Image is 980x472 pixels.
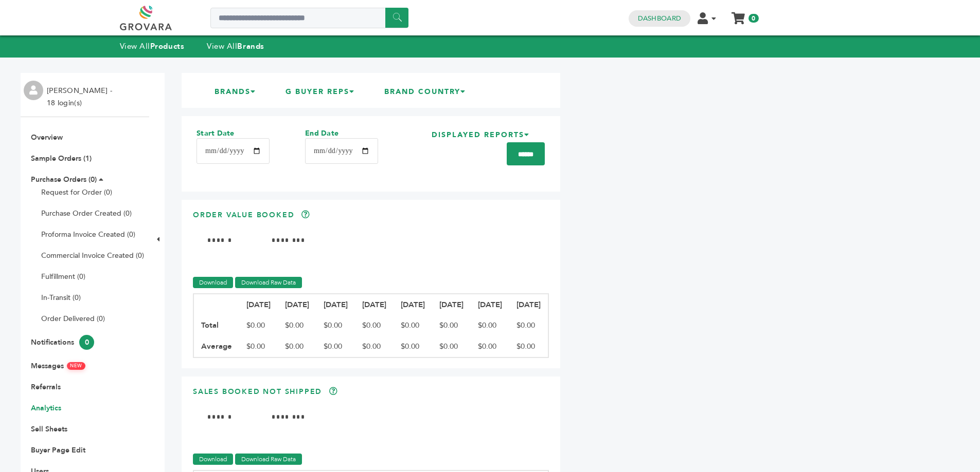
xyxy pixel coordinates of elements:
[239,336,278,357] td: $0.00
[67,362,85,370] span: NEW
[31,175,97,184] a: Purchase Orders (0)
[278,315,316,336] td: $0.00
[31,337,94,347] a: Notifications0
[41,314,105,324] a: Order Delivered (0)
[426,129,541,146] li: DISPLAYED REPORTS
[355,294,394,315] th: [DATE]
[197,128,269,139] label: Start Date
[193,277,233,288] a: Download
[193,387,322,405] h3: Sales Booked Not Shipped
[31,445,85,455] a: Buyer Page Edit
[239,294,278,315] th: [DATE]
[471,336,509,357] td: $0.00
[31,382,61,392] a: Referrals
[41,293,81,303] a: In-Transit (0)
[193,315,239,336] th: Total
[237,41,264,51] strong: Brands
[355,336,394,357] td: $0.00
[47,85,115,109] li: [PERSON_NAME] - 18 login(s)
[280,86,366,103] li: G BUYER REPS
[316,315,355,336] td: $0.00
[120,41,185,51] a: View AllProducts
[24,81,43,100] img: profile.png
[235,454,302,465] a: Download Raw Data
[471,315,509,336] td: $0.00
[509,336,548,357] td: $0.00
[79,335,94,350] span: 0
[278,336,316,357] td: $0.00
[193,210,294,228] h3: Order Value Booked
[278,294,316,315] th: [DATE]
[210,8,408,28] input: Search a product or brand...
[31,424,67,434] a: Sell Sheets
[41,272,85,281] a: Fulfillment (0)
[432,294,471,315] th: [DATE]
[509,315,548,336] td: $0.00
[193,454,233,465] a: Download
[509,294,548,315] th: [DATE]
[41,251,144,260] a: Commercial Invoice Created (0)
[193,336,239,357] th: Average
[732,9,744,20] a: My Cart
[31,403,61,413] a: Analytics
[31,133,63,142] a: Overview
[749,14,758,23] span: 0
[239,315,278,336] td: $0.00
[41,187,112,197] a: Request for Order (0)
[209,86,268,103] li: BRANDS
[207,41,264,51] a: View AllBrands
[41,209,132,218] a: Purchase Order Created (0)
[316,336,355,357] td: $0.00
[432,336,471,357] td: $0.00
[355,315,394,336] td: $0.00
[316,294,355,315] th: [DATE]
[305,128,377,139] label: End Date
[31,361,85,371] a: MessagesNEW
[432,315,471,336] td: $0.00
[235,277,302,288] a: Download Raw Data
[638,14,681,23] a: Dashboard
[379,86,477,103] li: BRAND COUNTRY
[394,315,432,336] td: $0.00
[150,41,184,51] strong: Products
[41,230,135,239] a: Proforma Invoice Created (0)
[471,294,509,315] th: [DATE]
[394,294,432,315] th: [DATE]
[31,154,92,163] a: Sample Orders (1)
[394,336,432,357] td: $0.00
